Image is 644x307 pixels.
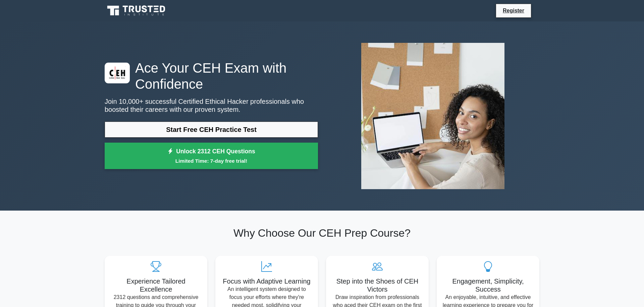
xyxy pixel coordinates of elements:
[110,277,202,293] h5: Experience Tailored Excellence
[113,157,310,165] small: Limited Time: 7-day free trial!
[105,97,318,113] p: Join 10,000+ successful Certified Ethical Hacker professionals who boosted their careers with our...
[442,277,534,293] h5: Engagement, Simplicity, Success
[331,277,423,293] h5: Step into the Shoes of CEH Victors
[105,122,318,138] a: Start Free CEH Practice Test
[105,227,539,239] h2: Why Choose Our CEH Prep Course?
[105,143,318,169] a: Unlock 2312 CEH QuestionsLimited Time: 7-day free trial!
[499,6,528,15] a: Register
[221,277,313,285] h5: Focus with Adaptive Learning
[105,60,318,92] h1: Ace Your CEH Exam with Confidence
